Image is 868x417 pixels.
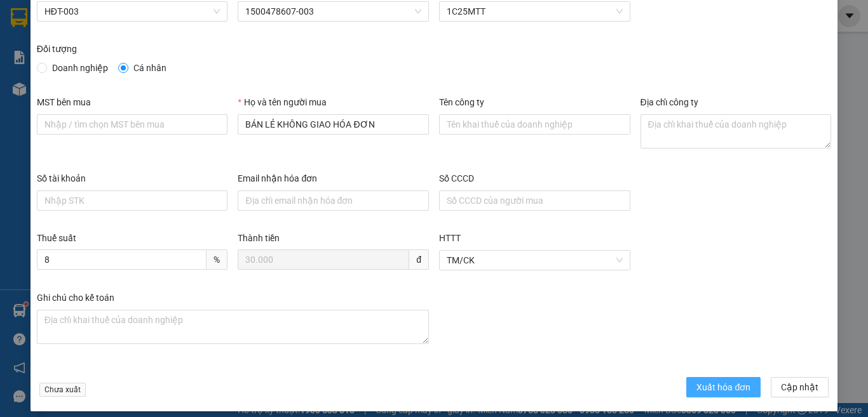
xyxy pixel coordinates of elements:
[44,2,220,21] span: HĐT-003
[37,173,86,183] label: Số tài khoản
[439,190,630,211] input: Số CCCD
[409,249,429,270] span: đ
[781,380,818,394] span: Cập nhật
[439,97,484,107] label: Tên công ty
[696,380,750,394] span: Xuất hóa đơn
[37,233,76,243] label: Thuế suất
[37,97,91,107] label: MST bên mua
[37,249,207,270] input: Thuế suất
[238,190,429,211] input: Email nhận hóa đơn
[641,97,698,107] label: Địa chỉ công ty
[128,61,172,75] span: Cá nhân
[447,2,623,21] span: 1C25MTT
[245,2,421,21] span: 1500478607-003
[439,173,474,183] label: Số CCCD
[447,251,623,270] span: TM/CK
[37,310,429,344] textarea: Ghi chú đơn hàng Ghi chú cho kế toán
[439,114,630,135] input: Tên công ty
[238,114,429,135] input: Họ và tên người mua
[238,233,280,243] label: Thành tiền
[686,377,761,397] button: Xuất hóa đơn
[37,44,77,54] label: Đối tượng
[641,114,832,149] textarea: Địa chỉ công ty
[439,233,461,243] label: HTTT
[37,190,228,211] input: Số tài khoản
[771,377,829,397] button: Cập nhật
[47,61,113,75] span: Doanh nghiệp
[39,383,86,397] span: Chưa xuất
[37,114,228,135] input: MST bên mua
[37,293,114,303] label: Ghi chú cho kế toán
[238,97,326,107] label: Họ và tên người mua
[207,249,227,270] span: %
[238,173,317,183] label: Email nhận hóa đơn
